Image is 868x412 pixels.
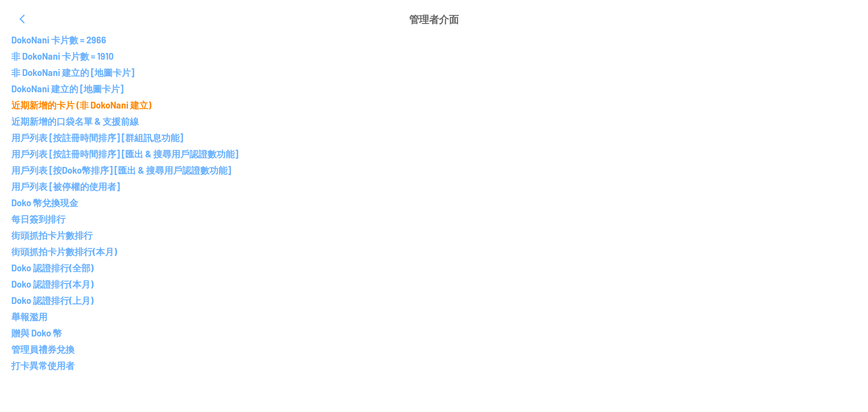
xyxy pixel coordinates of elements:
[11,51,857,62] p: 非 DokoNani 卡片數 = 1910
[11,67,857,78] p: 非 DokoNani 建立的 [地圖卡片]
[11,83,857,94] p: DokoNani 建立的 [地圖卡片]
[11,344,857,355] p: 管理員禮券兌換
[11,246,857,257] p: 街頭抓拍卡片數排行(本月)
[11,165,857,175] p: 用戶列表 [按Doko幣排序] [匯出 & 搜尋用戶認證數功能]
[11,132,857,143] p: 用戶列表 [按註冊時間排序] [群組訊息功能]
[11,116,857,127] p: 近期新增的口袋名單 & 支援前線
[11,327,857,338] p: 贈與 Doko 幣
[11,34,857,45] p: DokoNani 卡片數 = 2966
[11,279,857,289] p: Doko 認證排行(本月)
[11,295,857,306] p: Doko 認證排行(上月)
[11,181,857,192] p: 用戶列表 [被停權的使用者]
[11,230,857,241] p: 街頭抓拍卡片數排行
[11,311,857,322] p: 舉報濫用
[11,197,857,208] p: Doko 幣兌換現金
[11,99,857,110] p: 近期新增的卡片 (非 DokoNani 建立)
[11,148,857,159] p: 用戶列表 [按註冊時間排序] [匯出 & 搜尋用戶認證數功能]
[11,262,857,273] p: Doko 認證排行(全部)
[11,213,857,224] p: 每日簽到排行
[11,360,857,371] p: 打卡異常使用者
[409,8,459,30] p: 管理者介面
